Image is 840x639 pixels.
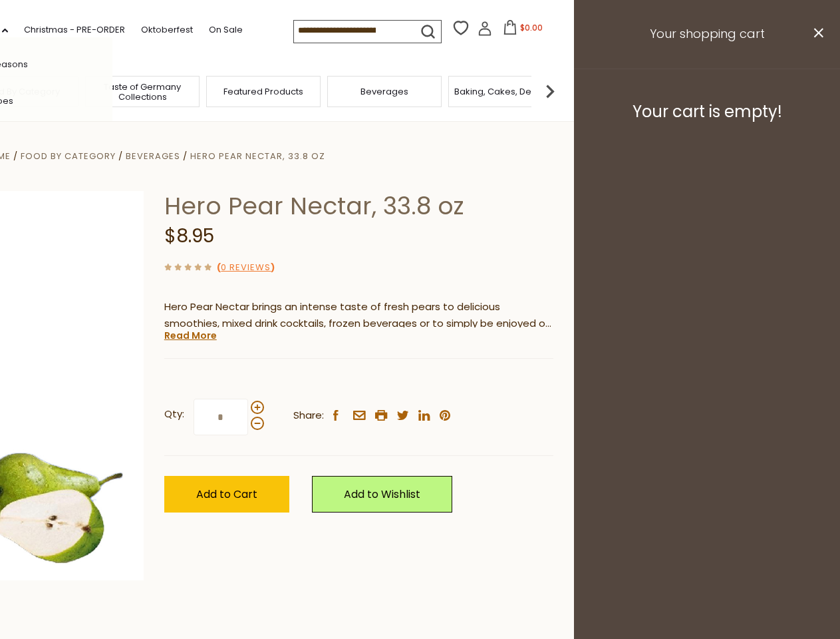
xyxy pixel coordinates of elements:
[360,87,408,97] a: Beverages
[24,23,125,37] a: Christmas - PRE-ORDER
[164,299,553,332] p: Hero Pear Nectar brings an intense taste of fresh pears to delicious smoothies, mixed drink cockt...
[312,476,452,513] a: Add to Wishlist
[209,23,243,37] a: On Sale
[126,150,180,162] a: Beverages
[454,87,557,97] a: Baking, Cakes, Desserts
[221,261,271,275] a: 0 Reviews
[217,261,275,274] span: ( )
[164,476,289,513] button: Add to Cart
[141,23,193,37] a: Oktoberfest
[293,407,324,424] span: Share:
[591,102,823,122] h3: Your cart is empty!
[164,329,217,342] a: Read More
[190,150,325,162] a: Hero Pear Nectar, 33.8 oz
[196,487,257,502] span: Add to Cart
[194,399,248,435] input: Qty:
[223,87,303,97] a: Featured Products
[495,20,551,40] button: $0.00
[164,223,214,249] span: $8.95
[537,78,563,105] img: next arrow
[89,82,196,102] a: Taste of Germany Collections
[164,191,553,221] h1: Hero Pear Nectar, 33.8 oz
[164,406,184,423] strong: Qty:
[520,22,543,33] span: $0.00
[21,150,116,162] a: Food By Category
